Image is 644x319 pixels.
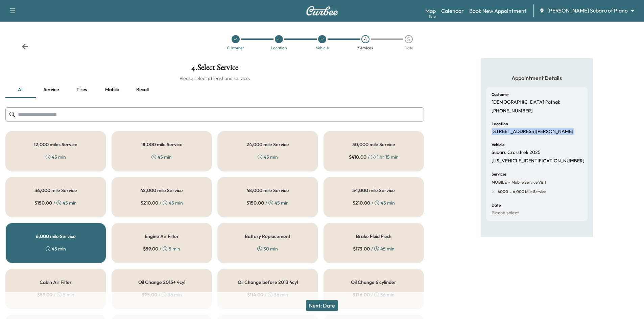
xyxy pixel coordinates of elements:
[492,203,501,207] h6: Date
[492,129,573,135] p: [STREET_ADDRESS][PERSON_NAME]
[507,179,510,186] span: -
[5,63,424,75] h1: 4 . Select Service
[405,35,413,43] div: 5
[404,46,413,50] div: Date
[353,245,395,252] div: / 45 min
[140,188,183,193] h5: 42,000 mile Service
[5,82,424,98] div: basic tabs example
[246,200,264,206] span: $ 150.00
[141,200,183,206] div: / 45 min
[36,82,66,98] button: Service
[227,46,244,50] div: Customer
[492,210,519,216] p: Please select
[34,200,77,206] div: / 45 min
[306,6,338,16] img: Curbee Logo
[138,280,185,285] h5: Oil Change 2013+ 4cyl
[492,172,506,176] h6: Services
[46,245,66,252] div: 45 min
[258,154,278,160] div: 45 min
[151,154,172,160] div: 45 min
[510,180,546,185] span: Mobile Service Visit
[492,99,560,105] p: [DEMOGRAPHIC_DATA] Pathak
[246,200,289,206] div: / 45 min
[353,291,395,298] div: / 36 min
[40,280,72,285] h5: Cabin Air Filter
[511,189,546,194] span: 6,000 mile Service
[66,82,97,98] button: Tires
[492,150,541,156] p: Subaru Crosstrek 2025
[358,46,373,50] div: Services
[5,75,424,82] h6: Please select at least one service.
[34,200,52,206] span: $ 150.00
[353,200,395,206] div: / 45 min
[46,154,66,160] div: 45 min
[36,234,76,239] h5: 6,000 mile Service
[141,200,158,206] span: $ 210.00
[238,280,298,285] h5: Oil Change before 2013 4cyl
[353,291,370,298] span: $ 126.00
[547,7,628,15] span: [PERSON_NAME] Subaru of Plano
[37,291,52,298] span: $ 59.00
[492,108,533,114] p: [PHONE_NUMBER]
[34,188,77,193] h5: 36,000 mile Service
[492,92,509,97] h6: Customer
[353,245,370,252] span: $ 173.00
[97,82,127,98] button: Mobile
[425,7,436,15] a: MapBeta
[142,291,182,298] div: / 36 min
[349,154,399,160] div: / 1 hr 15 min
[5,82,36,98] button: all
[469,7,526,15] a: Book New Appointment
[492,158,585,164] p: [US_VEHICLE_IDENTIFICATION_NUMBER]
[352,188,395,193] h5: 54,000 mile Service
[142,291,157,298] span: $ 95.00
[356,234,391,239] h5: Brake Fluid Flush
[271,46,287,50] div: Location
[143,245,158,252] span: $ 59.00
[247,291,263,298] span: $ 114.00
[361,35,369,43] div: 4
[429,14,436,19] div: Beta
[141,142,183,147] h5: 18,000 mile Service
[498,189,508,194] span: 6000
[352,142,395,147] h5: 30,000 mile Service
[492,122,508,126] h6: Location
[246,188,289,193] h5: 48,000 mile Service
[246,142,289,147] h5: 24,000 mile Service
[492,143,504,147] h6: Vehicle
[492,180,507,185] span: MOBILE
[486,74,588,82] h5: Appointment Details
[245,234,290,239] h5: Battery Replacement
[257,245,278,252] div: 30 min
[34,142,77,147] h5: 12,000 miles Service
[247,291,288,298] div: / 36 min
[127,82,158,98] button: Recall
[306,300,338,311] button: Next: Date
[143,245,180,252] div: / 5 min
[441,7,464,15] a: Calendar
[353,200,370,206] span: $ 210.00
[22,43,28,50] div: Back
[145,234,179,239] h5: Engine Air Filter
[349,154,366,160] span: $ 410.00
[508,188,511,195] span: -
[351,280,396,285] h5: Oil Change 6 cylinder
[37,291,74,298] div: / 5 min
[316,46,329,50] div: Vehicle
